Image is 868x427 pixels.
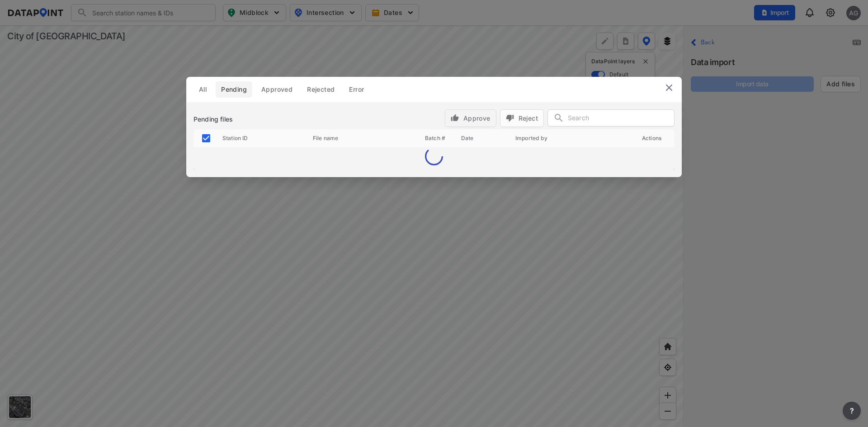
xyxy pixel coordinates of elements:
input: Search [568,112,674,125]
th: File name [306,129,418,147]
span: ? [848,405,855,416]
th: Imported by [508,129,635,147]
th: Batch # [418,129,454,147]
button: more [843,402,861,420]
div: full width tabs example [193,81,373,98]
span: All [199,85,207,94]
span: Error [349,85,364,94]
span: Pending [221,85,247,94]
th: Actions [635,129,675,147]
span: Approved [261,85,292,94]
h3: Pending files [193,115,233,124]
th: Date [454,129,508,147]
th: Station ID [215,129,306,147]
img: close.efbf2170.svg [664,82,675,93]
span: Rejected [307,85,335,94]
